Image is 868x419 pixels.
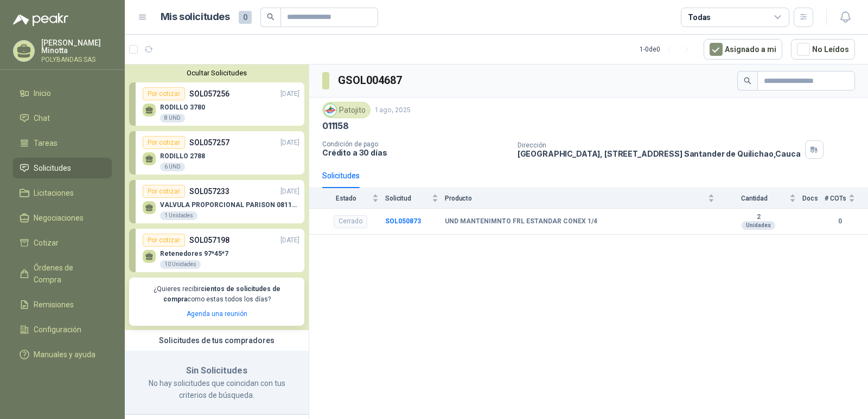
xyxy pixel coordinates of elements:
a: Órdenes de Compra [13,257,112,290]
img: Company Logo [324,104,336,116]
a: Cotizar [13,233,112,253]
button: No Leídos [791,39,855,60]
p: [DATE] [280,235,299,246]
a: Por cotizarSOL057198[DATE] Retenedores 97*45*710 Unidades [129,229,304,272]
h3: GSOL004687 [338,72,404,89]
div: Cerrado [334,215,367,228]
p: [DATE] [280,89,299,99]
a: Tareas [13,133,112,153]
div: Todas [688,11,711,23]
span: Cotizar [34,237,59,249]
div: 10 Unidades [160,260,201,269]
span: Inicio [34,87,51,99]
div: 1 - 0 de 0 [640,41,695,58]
a: Agenda una reunión [187,310,247,318]
a: Por cotizarSOL057233[DATE] VALVULA PROPORCIONAL PARISON 0811404612 / 4WRPEH6C4 REXROTH1 Unidades [129,180,304,223]
p: Crédito a 30 días [322,148,509,157]
a: Remisiones [13,294,112,315]
p: No hay solicitudes que coincidan con tus criterios de búsqueda. [138,377,296,401]
div: Solicitudes [322,170,360,182]
img: Logo peakr [13,13,68,26]
th: Estado [309,188,385,208]
a: Chat [13,108,112,128]
p: SOL057256 [189,88,229,100]
h1: Mis solicitudes [161,9,230,25]
span: # COTs [825,195,846,202]
div: Patojito [322,102,371,118]
th: Solicitud [385,188,445,208]
p: RODILLO 2788 [160,152,205,160]
p: POLYBANDAS SAS [41,56,112,63]
span: Órdenes de Compra [34,262,101,286]
div: Por cotizar [143,185,185,198]
div: Por cotizar [143,87,185,100]
p: 1 ago, 2025 [375,105,411,115]
div: Por cotizar [143,234,185,247]
p: ¿Quieres recibir como estas todos los días? [136,284,298,305]
b: UND MANTENIMNTO FRL ESTANDAR CONEX 1/4 [445,217,597,226]
p: SOL057257 [189,137,229,149]
b: 0 [825,216,855,227]
span: 0 [239,11,252,24]
p: Dirección [518,141,801,149]
span: Cantidad [721,195,787,202]
button: Ocultar Solicitudes [129,69,304,77]
a: SOL050873 [385,217,421,225]
a: Negociaciones [13,208,112,228]
span: Solicitudes [34,162,71,174]
span: Chat [34,112,50,124]
th: # COTs [825,188,868,208]
div: Solicitudes de tus compradores [125,330,309,351]
p: [DATE] [280,186,299,197]
th: Docs [802,188,825,208]
div: Unidades [742,221,775,230]
a: Configuración [13,319,112,340]
p: Retenedores 97*45*7 [160,250,228,257]
span: search [744,77,751,85]
a: Manuales y ayuda [13,344,112,365]
span: Negociaciones [34,212,84,224]
div: Por cotizar [143,136,185,149]
div: 6 UND [160,163,185,171]
b: 2 [721,213,796,222]
p: 011158 [322,120,349,132]
th: Producto [445,188,721,208]
p: [PERSON_NAME] Minotta [41,39,112,54]
div: Ocultar SolicitudesPor cotizarSOL057256[DATE] RODILLO 37808 UNDPor cotizarSOL057257[DATE] RODILLO... [125,65,309,330]
span: Licitaciones [34,187,74,199]
p: SOL057233 [189,185,229,197]
div: 1 Unidades [160,211,197,220]
span: Manuales y ayuda [34,349,95,360]
p: Condición de pago [322,140,509,148]
a: Por cotizarSOL057256[DATE] RODILLO 37808 UND [129,82,304,126]
span: Solicitud [385,195,430,202]
div: 8 UND [160,114,185,123]
th: Cantidad [721,188,802,208]
span: Producto [445,195,706,202]
p: VALVULA PROPORCIONAL PARISON 0811404612 / 4WRPEH6C4 REXROTH [160,201,299,209]
a: Inicio [13,83,112,104]
a: Licitaciones [13,183,112,203]
a: Solicitudes [13,158,112,178]
button: Asignado a mi [704,39,782,60]
h3: Sin Solicitudes [138,364,296,378]
p: RODILLO 3780 [160,104,205,111]
b: cientos de solicitudes de compra [163,285,280,303]
p: [GEOGRAPHIC_DATA], [STREET_ADDRESS] Santander de Quilichao , Cauca [518,149,801,158]
a: Por cotizarSOL057257[DATE] RODILLO 27886 UND [129,131,304,175]
p: [DATE] [280,138,299,148]
span: Configuración [34,324,81,336]
span: Remisiones [34,299,74,311]
span: Tareas [34,137,58,149]
p: SOL057198 [189,234,229,246]
span: search [267,13,275,21]
span: Estado [322,195,370,202]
